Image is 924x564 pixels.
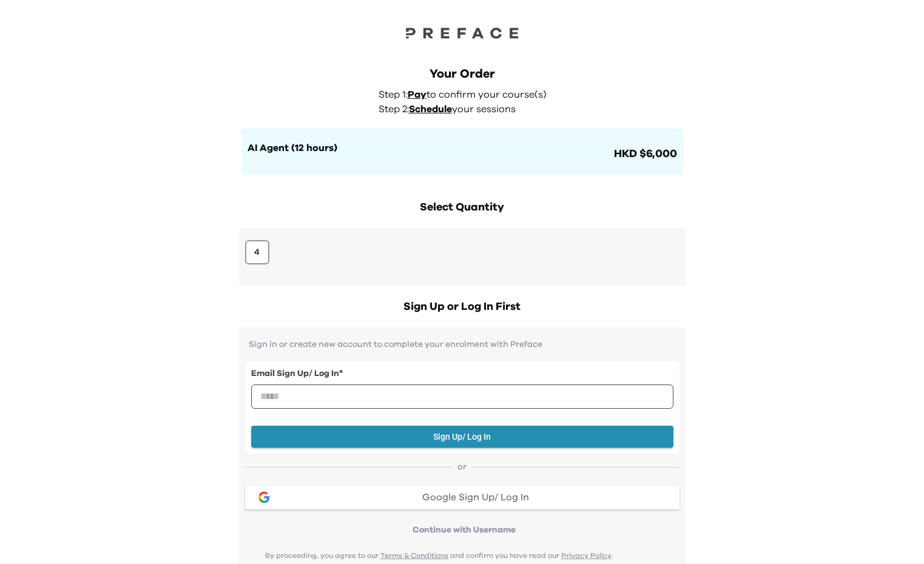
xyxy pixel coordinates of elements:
img: Preface Logo [402,24,523,41]
div: Your Order [241,65,683,82]
p: Continue with Username [249,524,680,536]
h2: Select Quantity [239,199,686,216]
button: 4 [245,240,269,264]
img: google login [257,490,271,505]
a: Privacy Policy [561,552,612,559]
span: Pay [408,90,427,99]
span: Google Sign Up/ Log In [422,492,529,502]
span: HKD $6,000 [612,146,677,163]
h2: Sign Up or Log In First [239,298,686,315]
button: google loginGoogle Sign Up/ Log In [245,485,680,509]
p: By proceeding, you agree to our and confirm you have read our . [245,551,633,560]
p: Step 1: to confirm your course(s) [379,87,553,102]
p: Step 2: your sessions [379,102,553,116]
span: Schedule [409,104,452,114]
label: Email Sign Up/ Log In * [251,368,673,380]
a: Terms & Conditions [380,552,448,559]
span: or [453,461,471,473]
p: Sign in or create new account to complete your enrolment with Preface [245,340,680,349]
h1: AI Agent (12 hours) [248,141,612,155]
button: Sign Up/ Log In [251,426,673,448]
